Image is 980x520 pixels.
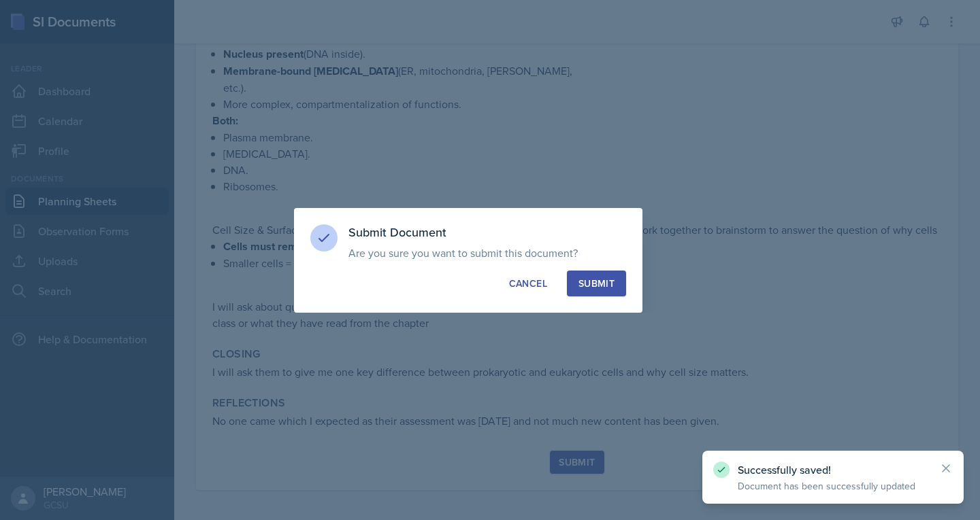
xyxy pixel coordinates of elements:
h3: Submit Document [348,224,626,241]
div: Submit [578,277,615,290]
button: Cancel [497,271,559,296]
div: Cancel [509,277,547,290]
p: Are you sure you want to submit this document? [348,246,626,260]
button: Submit [567,271,626,296]
p: Successfully saved! [738,463,928,476]
p: Document has been successfully updated [738,479,928,493]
